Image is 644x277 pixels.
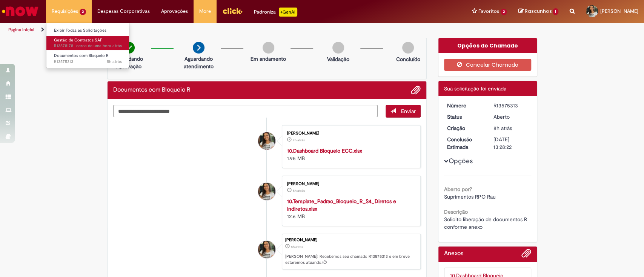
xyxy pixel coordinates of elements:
div: Opções do Chamado [438,38,537,53]
p: +GenAi [279,8,297,17]
h2: Documentos com Bloqueio R Histórico de tíquete [113,87,191,93]
span: 7h atrás [293,138,305,142]
textarea: Digite sua mensagem aqui... [113,105,378,118]
time: 29/09/2025 09:28:20 [107,59,122,64]
time: 29/09/2025 09:28:19 [291,245,303,249]
span: 8h atrás [291,245,303,249]
span: 8h atrás [493,125,512,132]
dt: Número [441,102,488,109]
p: [PERSON_NAME]! Recebemos seu chamado R13575313 e em breve estaremos atuando. [285,254,417,265]
img: arrow-next.png [193,42,204,54]
p: Aguardando atendimento [180,55,217,70]
span: cerca de uma hora atrás [76,43,122,49]
span: Documentos com Bloqueio R [54,53,109,58]
b: Descrição [444,208,468,215]
div: Tayna Dos Santos Costa [258,183,275,200]
img: img-circle-grey.png [332,42,344,54]
a: 10.Template_Padrao_Bloqueio_R_S4_Diretos e Indiretos.xlsx [287,198,396,212]
h2: Anexos [444,250,463,257]
div: 1.95 MB [287,147,413,162]
span: Solicito liberação de documentos R conforme anexo [444,216,529,230]
span: 1 [553,8,558,15]
a: 10.Dashboard Bloqueio ECC.xlsx [287,147,362,154]
time: 29/09/2025 10:49:25 [293,138,305,142]
p: Em andamento [251,55,286,63]
time: 29/09/2025 09:28:09 [293,188,305,193]
span: Favoritos [478,8,499,15]
span: 8h atrás [107,59,122,64]
a: Página inicial [8,27,34,33]
div: [PERSON_NAME] [287,182,413,186]
dt: Status [441,113,488,121]
div: 12.6 MB [287,197,413,220]
time: 29/09/2025 16:28:05 [76,43,122,49]
span: [PERSON_NAME] [600,8,638,14]
span: More [199,8,211,15]
button: Enviar [386,105,421,118]
a: Aberto R13575313 : Documentos com Bloqueio R [46,52,129,66]
a: Rascunhos [518,8,558,15]
span: Despesas Corporativas [97,8,150,15]
span: 2 [80,9,86,15]
span: Rascunhos [524,8,552,15]
img: click_logo_yellow_360x200.png [222,5,243,17]
li: Tayna Dos Santos Costa [113,234,421,270]
div: Tayna Dos Santos Costa [258,132,275,150]
div: R13575313 [493,102,529,109]
b: Aberto por? [444,186,472,193]
span: R13578178 [54,43,122,49]
span: Sua solicitação foi enviada [444,85,506,92]
button: Adicionar anexos [411,85,421,95]
span: Gestão de Contratos SAP [54,37,103,43]
ul: Trilhas de página [6,23,424,37]
ul: Requisições [46,23,129,68]
span: 8h atrás [293,188,305,193]
div: [PERSON_NAME] [287,131,413,136]
img: ServiceNow [1,4,40,19]
span: Suprimentos RPO Rau [444,193,496,200]
img: img-circle-grey.png [402,42,414,54]
span: Aprovações [161,8,188,15]
div: 29/09/2025 09:28:19 [493,124,529,132]
button: Cancelar Chamado [444,59,531,71]
a: Exibir Todas as Solicitações [46,26,129,35]
div: [PERSON_NAME] [285,238,417,242]
a: Aberto R13578178 : Gestão de Contratos SAP [46,36,129,50]
div: Padroniza [254,8,297,17]
div: Tayna Dos Santos Costa [258,241,275,258]
span: 2 [501,9,507,15]
span: Enviar [401,108,416,115]
div: [DATE] 13:28:22 [493,136,529,151]
dt: Criação [441,124,488,132]
dt: Conclusão Estimada [441,136,488,151]
button: Adicionar anexos [521,248,531,262]
p: Concluído [396,55,420,63]
div: Aberto [493,113,529,121]
span: Requisições [52,8,78,15]
span: R13575313 [54,59,122,65]
img: img-circle-grey.png [263,42,274,54]
p: Validação [327,55,349,63]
